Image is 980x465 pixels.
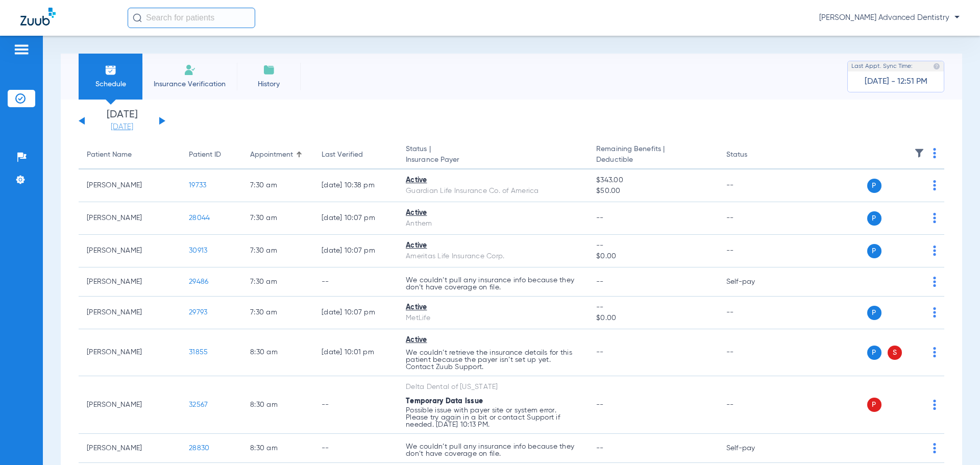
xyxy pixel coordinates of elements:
[406,155,580,165] span: Insurance Payer
[406,175,580,186] div: Active
[189,214,210,222] span: 28044
[718,329,787,376] td: --
[933,180,936,190] img: group-dot-blue.svg
[596,251,709,262] span: $0.00
[313,235,398,267] td: [DATE] 10:07 PM
[929,416,980,465] iframe: Chat Widget
[596,240,709,251] span: --
[933,307,936,317] img: group-dot-blue.svg
[718,297,787,329] td: --
[933,213,936,223] img: group-dot-blue.svg
[189,278,208,285] span: 29486
[406,208,580,218] div: Active
[313,202,398,235] td: [DATE] 10:07 PM
[150,79,229,89] span: Insurance Verification
[406,277,580,291] p: We couldn’t pull any insurance info because they don’t have coverage on file.
[313,297,398,329] td: [DATE] 10:07 PM
[888,346,902,360] span: S
[79,376,181,434] td: [PERSON_NAME]
[242,235,313,267] td: 7:30 AM
[867,398,881,412] span: P
[189,150,234,160] div: Patient ID
[867,211,881,226] span: P
[718,202,787,235] td: --
[867,346,881,360] span: P
[933,400,936,410] img: group-dot-blue.svg
[189,247,207,254] span: 30913
[250,150,293,160] div: Appointment
[87,150,173,160] div: Patient Name
[20,8,56,26] img: Zuub Logo
[596,155,709,165] span: Deductible
[718,267,787,297] td: Self-pay
[79,297,181,329] td: [PERSON_NAME]
[819,13,960,23] span: [PERSON_NAME] Advanced Dentistry
[133,13,142,22] img: Search Icon
[313,169,398,202] td: [DATE] 10:38 PM
[851,61,913,71] span: Last Appt. Sync Time:
[263,64,275,76] img: History
[79,267,181,297] td: [PERSON_NAME]
[718,434,787,463] td: Self-pay
[87,150,132,160] div: Patient Name
[79,329,181,376] td: [PERSON_NAME]
[406,218,580,229] div: Anthem
[189,401,208,408] span: 32567
[242,434,313,463] td: 8:30 AM
[313,376,398,434] td: --
[867,244,881,258] span: P
[313,267,398,297] td: --
[718,376,787,434] td: --
[398,141,588,169] th: Status |
[596,186,709,197] span: $50.00
[244,79,293,89] span: History
[189,150,221,160] div: Patient ID
[406,186,580,197] div: Guardian Life Insurance Co. of America
[718,141,787,169] th: Status
[242,297,313,329] td: 7:30 AM
[250,150,305,160] div: Appointment
[933,277,936,287] img: group-dot-blue.svg
[313,329,398,376] td: [DATE] 10:01 PM
[189,309,207,316] span: 29793
[596,349,604,356] span: --
[189,182,206,189] span: 19733
[596,278,604,285] span: --
[91,122,153,132] a: [DATE]
[867,179,881,193] span: P
[242,202,313,235] td: 7:30 AM
[86,79,135,89] span: Schedule
[718,235,787,267] td: --
[588,141,718,169] th: Remaining Benefits |
[322,150,389,160] div: Last Verified
[933,63,940,70] img: last sync help info
[596,445,604,452] span: --
[596,313,709,324] span: $0.00
[242,169,313,202] td: 7:30 AM
[914,148,924,158] img: filter.svg
[184,64,196,76] img: Manual Insurance Verification
[406,251,580,262] div: Ameritas Life Insurance Corp.
[596,214,604,222] span: --
[406,349,580,371] p: We couldn’t retrieve the insurance details for this patient because the payer isn’t set up yet. C...
[718,169,787,202] td: --
[406,443,580,457] p: We couldn’t pull any insurance info because they don’t have coverage on file.
[933,148,936,158] img: group-dot-blue.svg
[242,267,313,297] td: 7:30 AM
[406,313,580,324] div: MetLife
[406,398,483,405] span: Temporary Data Issue
[865,77,927,87] span: [DATE] - 12:51 PM
[322,150,363,160] div: Last Verified
[313,434,398,463] td: --
[596,175,709,186] span: $343.00
[406,302,580,313] div: Active
[867,306,881,320] span: P
[406,382,580,393] div: Delta Dental of [US_STATE]
[242,329,313,376] td: 8:30 AM
[406,407,580,428] p: Possible issue with payer site or system error. Please try again in a bit or contact Support if n...
[406,240,580,251] div: Active
[128,8,255,28] input: Search for patients
[79,169,181,202] td: [PERSON_NAME]
[189,349,208,356] span: 31855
